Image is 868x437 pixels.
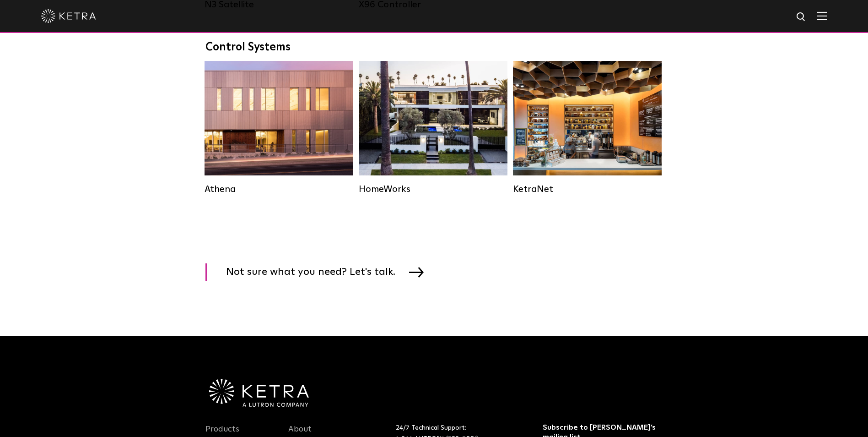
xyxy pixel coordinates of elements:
[359,184,507,195] div: HomeWorks
[205,184,353,195] div: Athena
[209,379,309,407] img: Ketra-aLutronCo_White_RGB
[205,41,663,54] div: Control Systems
[513,61,662,195] a: KetraNet Legacy System
[205,263,435,281] a: Not sure what you need? Let's talk.
[513,184,662,195] div: KetraNet
[359,61,507,195] a: HomeWorks Residential Solution
[817,11,827,20] img: Hamburger%20Nav.svg
[409,267,424,277] img: arrow
[41,9,96,23] img: ketra-logo-2019-white
[205,61,353,195] a: Athena Commercial Solution
[226,263,409,281] span: Not sure what you need? Let's talk.
[796,11,807,23] img: search icon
